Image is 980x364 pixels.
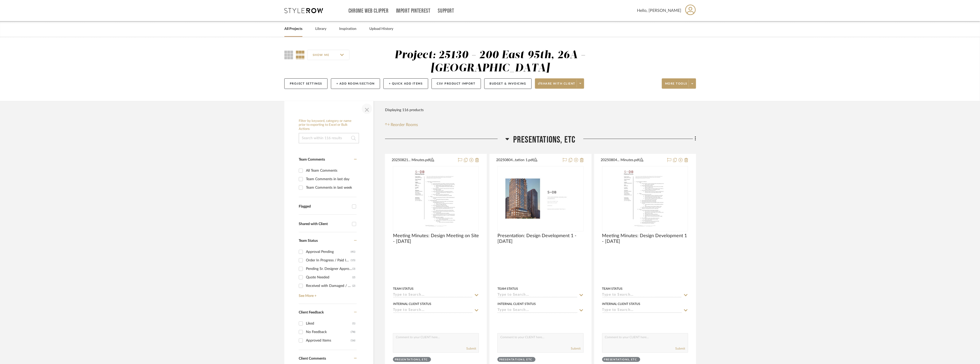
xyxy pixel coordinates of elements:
[665,82,687,89] span: More tools
[662,78,696,89] button: More tools
[393,293,473,298] input: Type to Search…
[411,167,461,231] img: Meeting Minutes: Design Meeting on Site - 08.21.2025
[601,157,664,163] button: 20250804... Minutes.pdf
[306,265,352,273] div: Pending Sr. Designer Approval
[393,302,431,306] div: Internal Client Status
[602,233,688,244] span: Meeting Minutes: Design Development 1 - [DATE]
[513,134,576,145] span: PRESENTATIONS, ETC
[497,233,583,244] span: Presentation: Design Development 1 - [DATE]
[602,302,641,306] div: Internal Client Status
[395,358,428,362] div: PRESENTATIONS, ETC
[385,105,424,115] div: Displaying 116 products
[299,119,359,131] h6: Filter by keyword, category or name prior to exporting to Excel or Bulk Actions
[497,302,536,306] div: Internal Client Status
[306,273,352,282] div: Quote Needed
[392,157,455,163] button: 20250821... Minutes.pdf
[496,157,559,163] button: 20250804...tation 1.pdf
[306,336,351,345] div: Approved Items
[396,9,431,13] a: Import Pinterest
[499,358,532,362] div: PRESENTATIONS, ETC
[602,308,682,313] input: Type to Search…
[299,311,324,314] span: Client Feedback
[676,346,685,351] button: Submit
[497,293,577,298] input: Type to Search…
[299,133,359,143] input: Search within 116 results
[352,319,355,328] div: (1)
[339,26,356,32] a: Inspiration
[284,78,328,89] button: Project Settings
[484,78,532,89] button: Budget & Invoicing
[535,78,584,89] button: Share with client
[385,122,418,128] button: Reorder Rooms
[432,78,481,89] button: CSV Product Import
[306,256,351,264] div: Order In Progress / Paid In Full w/ Freight, No Balance due
[306,167,355,175] div: All Team Comments
[299,158,325,161] span: Team Comments
[299,204,349,209] div: Flagged
[306,319,352,328] div: Liked
[602,293,682,298] input: Type to Search…
[306,282,352,290] div: Received with Damaged / Replacement Ordered
[299,357,326,360] span: Client Comments
[637,7,681,14] span: Hello, [PERSON_NAME]
[352,265,355,273] div: (3)
[352,273,355,282] div: (2)
[604,358,637,362] div: PRESENTATIONS, ETC
[395,50,586,74] div: Project: 25130 - 200 East 95th, 26A - [GEOGRAPHIC_DATA]
[393,308,473,313] input: Type to Search…
[383,78,428,89] button: + Quick Add Items
[348,9,389,13] a: Chrome Web Clipper
[620,167,670,231] img: Meeting Minutes: Design Development 1 - 08.04.2025
[315,26,326,32] a: Library
[306,328,351,336] div: No Feedback
[498,171,583,226] img: Presentation: Design Development 1 - 08.04.2025
[351,328,355,336] div: (78)
[297,290,357,298] a: See More +
[331,78,380,89] button: + Add Room/Section
[393,286,414,291] div: Team Status
[497,308,577,313] input: Type to Search…
[362,104,372,114] button: Close
[602,286,623,291] div: Team Status
[351,248,355,256] div: (41)
[299,239,318,243] span: Team Status
[497,286,518,291] div: Team Status
[306,248,351,256] div: Approval Pending
[393,233,479,244] span: Meeting Minutes: Design Meeting on Site - [DATE]
[352,282,355,290] div: (2)
[284,26,302,32] a: All Projects
[351,256,355,264] div: (15)
[306,175,355,183] div: Team Comments in last day
[438,9,454,13] a: Support
[369,26,393,32] a: Upload History
[351,336,355,345] div: (16)
[299,222,349,226] div: Shared with Client
[306,184,355,192] div: Team Comments in last week
[538,82,576,89] span: Share with client
[571,346,581,351] button: Submit
[391,122,418,128] span: Reorder Rooms
[466,346,476,351] button: Submit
